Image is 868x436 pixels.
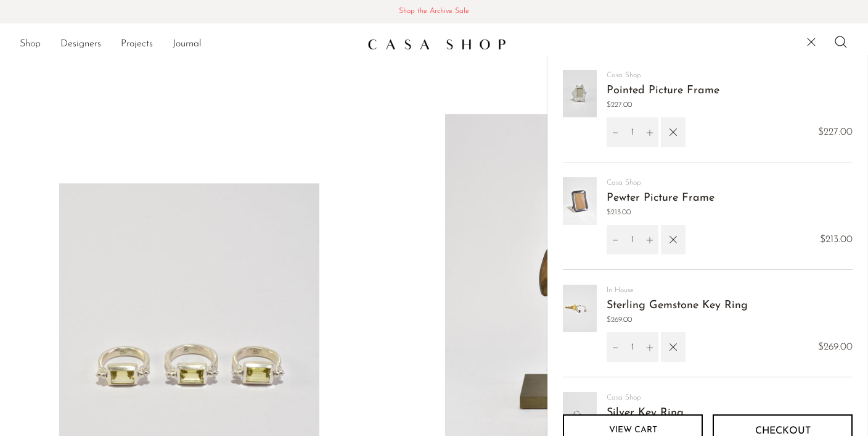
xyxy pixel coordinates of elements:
[820,232,853,248] span: $213.00
[607,117,624,147] button: Decrement
[641,225,658,254] button: Increment
[173,36,202,52] a: Journal
[563,70,597,117] img: Pointed Picture Frame
[624,332,641,362] input: Quantity
[607,314,748,326] span: $269.00
[607,300,748,311] a: Sterling Gemstone Key Ring
[607,72,641,79] a: Casa Shop
[607,193,714,204] a: Pewter Picture Frame
[20,36,41,52] a: Shop
[607,225,624,254] button: Decrement
[563,177,597,225] img: Pewter Picture Frame
[607,332,624,362] button: Decrement
[121,36,153,52] a: Projects
[607,179,641,187] a: Casa Shop
[10,5,858,19] span: Shop the Archive Sale
[607,99,719,111] span: $227.00
[818,125,853,141] span: $227.00
[624,225,641,254] input: Quantity
[20,34,358,55] nav: Desktop navigation
[60,36,101,52] a: Designers
[641,332,658,362] button: Increment
[607,408,684,419] a: Silver Key Ring
[607,85,719,96] a: Pointed Picture Frame
[641,117,658,147] button: Increment
[607,207,714,219] span: $213.00
[607,394,641,401] a: Casa Shop
[818,340,853,356] span: $269.00
[624,117,641,147] input: Quantity
[607,287,634,294] a: In House
[20,34,358,55] ul: NEW HEADER MENU
[563,285,597,332] img: Sterling Gemstone Key Ring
